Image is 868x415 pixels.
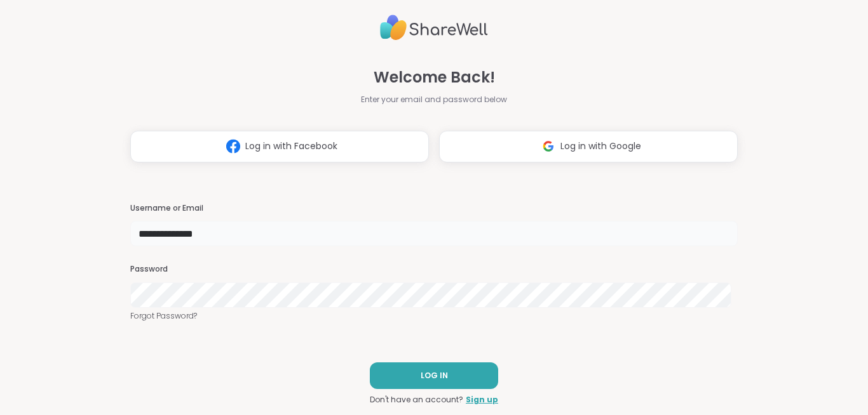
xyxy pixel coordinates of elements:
button: Log in with Google [439,131,738,162]
img: ShareWell Logomark [221,135,245,158]
span: Log in with Google [560,140,641,153]
button: Log in with Facebook [130,131,429,162]
img: ShareWell Logomark [536,135,560,158]
span: Welcome Back! [374,66,495,89]
h3: Password [130,264,738,275]
h3: Username or Email [130,203,738,214]
a: Sign up [466,394,498,405]
span: Log in with Facebook [245,140,337,153]
span: Enter your email and password below [361,94,507,105]
span: LOG IN [421,370,448,381]
button: LOG IN [370,362,498,389]
img: ShareWell Logo [380,10,488,46]
span: Don't have an account? [370,394,463,405]
a: Forgot Password? [130,310,738,322]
